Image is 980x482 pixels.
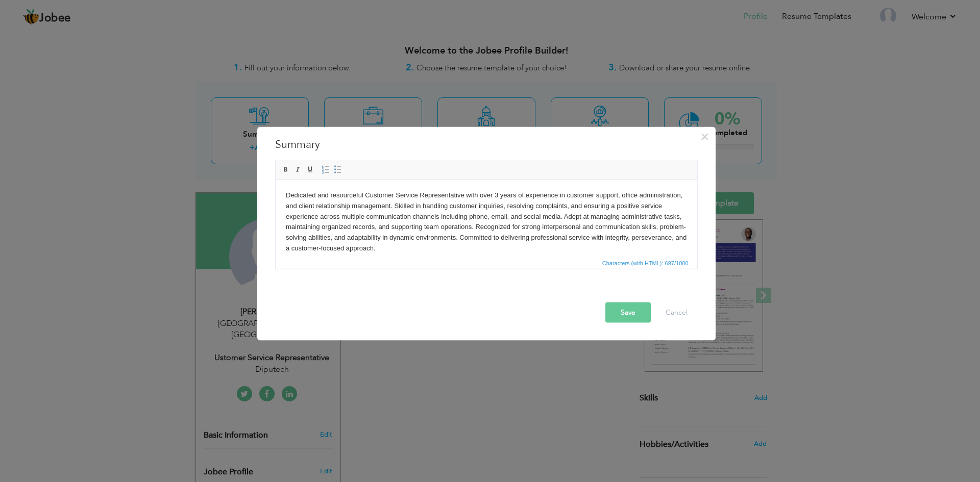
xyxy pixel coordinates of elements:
[600,258,692,267] div: Statistics
[332,164,344,175] a: Insert/Remove Bulleted List
[700,127,709,145] span: ×
[320,164,331,175] a: Insert/Remove Numbered List
[605,302,651,322] button: Save
[697,128,713,144] button: Close
[292,164,304,175] a: Italic
[280,164,291,175] a: Bold
[655,302,698,322] button: Cancel
[275,137,698,152] h3: Summary
[276,180,697,256] iframe: Rich Text Editor, summaryEditor
[600,258,691,267] span: Characters (with HTML): 697/1000
[305,164,316,175] a: Underline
